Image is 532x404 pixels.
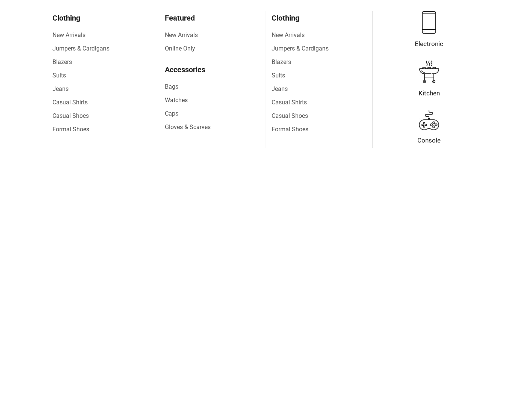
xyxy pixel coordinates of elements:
a: Clothing [272,11,367,28]
a: Suits [52,69,66,82]
a: Gloves & Scarves [165,120,211,134]
p: Clothing [52,11,80,25]
a: Jeans [52,82,69,96]
p: Clothing [272,11,299,25]
a: Featured [165,11,260,28]
a: Watches [165,94,188,107]
a: Jeans [272,82,288,96]
a: Kitchen [418,89,440,97]
a: Formal Shoes [272,123,308,136]
a: Online Only [165,42,195,55]
a: Formal Shoes [52,123,89,136]
a: Electronic [415,40,443,48]
a: Casual Shoes [52,109,89,123]
a: Blazers [272,55,291,69]
a: Bags [165,80,178,94]
p: Accessories [165,63,205,76]
a: Accessories [165,63,260,80]
a: Caps [165,107,178,120]
a: Casual Shoes [272,109,308,123]
a: Console [417,137,441,144]
a: New Arrivals [272,28,305,42]
a: Jumpers & Cardigans [272,42,329,55]
a: New Arrivals [52,28,85,42]
a: Clothing [52,11,153,28]
p: Featured [165,11,195,25]
a: Casual Shirts [52,96,88,109]
a: Blazers [52,55,72,69]
a: Casual Shirts [272,96,307,109]
a: Jumpers & Cardigans [52,42,109,55]
a: Suits [272,69,285,82]
a: New Arrivals [165,28,198,42]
